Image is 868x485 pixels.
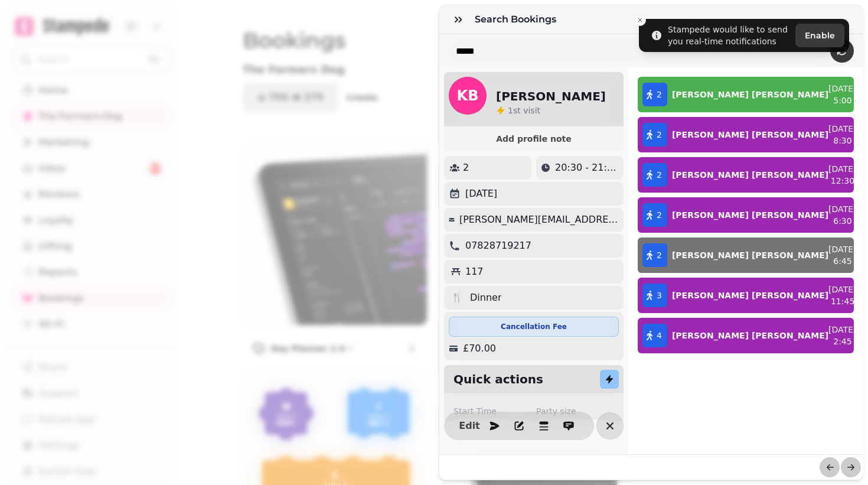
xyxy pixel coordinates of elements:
[672,249,828,261] p: [PERSON_NAME] [PERSON_NAME]
[453,371,543,388] h2: Quick actions
[657,249,662,261] span: 2
[638,278,854,313] button: 3[PERSON_NAME] [PERSON_NAME][DATE]-25, 11:45 am
[465,187,497,201] p: [DATE]
[449,131,619,147] button: Add profile note
[672,169,828,181] p: [PERSON_NAME] [PERSON_NAME]
[672,89,828,100] p: [PERSON_NAME] [PERSON_NAME]
[449,317,619,337] div: Cancellation Fee
[555,161,619,175] p: 20:30 - 21:45
[657,209,662,221] span: 2
[672,289,828,301] p: [PERSON_NAME] [PERSON_NAME]
[638,197,854,233] button: 2[PERSON_NAME] [PERSON_NAME][DATE]-25, 6:30 pm
[841,457,861,477] button: next
[496,88,606,105] h2: [PERSON_NAME]
[672,330,828,341] p: [PERSON_NAME] [PERSON_NAME]
[657,89,662,100] span: 2
[465,265,484,279] p: 117
[508,105,540,116] p: visit
[657,169,662,181] span: 2
[513,106,523,115] span: st
[463,161,469,175] p: 2
[458,414,481,438] button: Edit
[672,129,828,141] p: [PERSON_NAME] [PERSON_NAME]
[475,12,561,27] h3: Search Bookings
[508,106,513,115] span: 1
[638,318,854,353] button: 4[PERSON_NAME] [PERSON_NAME][DATE]-25, 2:45 pm
[465,239,531,253] p: 07828719217
[470,291,501,305] p: Dinner
[451,291,463,305] p: 🍴
[638,237,854,273] button: 2[PERSON_NAME] [PERSON_NAME][DATE]-25, 6:45 pm
[657,289,662,301] span: 3
[820,457,840,477] button: back
[459,213,619,227] p: [PERSON_NAME][EMAIL_ADDRESS][PERSON_NAME][DOMAIN_NAME]
[638,77,854,112] button: 2[PERSON_NAME] [PERSON_NAME][DATE]-25, 5:00 pm
[457,89,479,103] span: KB
[462,421,477,431] span: Edit
[463,341,496,356] p: £70.00
[672,209,828,221] p: [PERSON_NAME] [PERSON_NAME]
[657,330,662,341] span: 4
[458,135,609,143] span: Add profile note
[657,129,662,141] span: 2
[638,157,854,193] button: 2[PERSON_NAME] [PERSON_NAME][DATE]-25, 12:30 pm
[453,405,531,417] label: Start Time
[638,117,854,152] button: 2[PERSON_NAME] [PERSON_NAME][DATE]-25, 8:30 pm
[536,405,614,417] label: Party size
